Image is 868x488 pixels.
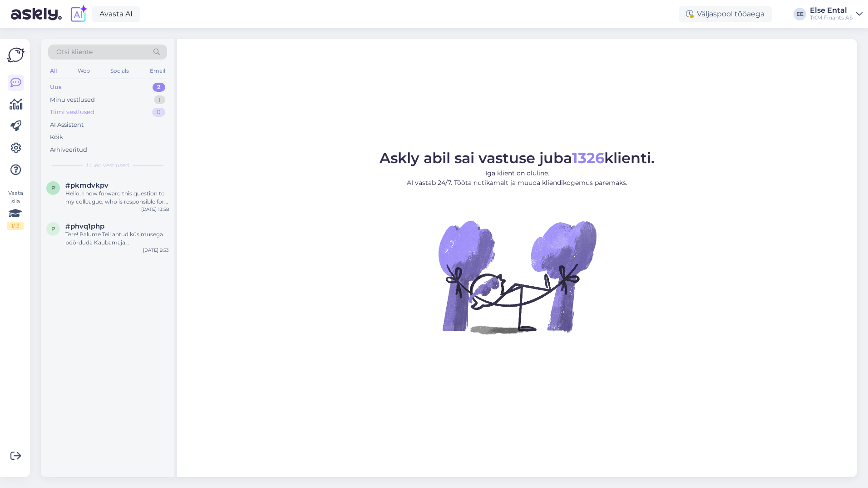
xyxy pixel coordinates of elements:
[153,83,165,92] div: 2
[87,161,129,169] span: Uued vestlused
[810,14,853,21] div: TKM Finants AS
[572,149,604,167] b: 1326
[7,222,24,230] div: 1 / 3
[679,6,772,22] div: Väljaspool tööaega
[380,149,655,167] span: Askly abil sai vastuse juba klienti.
[810,7,853,14] div: Else Ental
[50,133,63,142] div: Kõik
[7,46,25,64] img: Askly Logo
[7,189,24,230] div: Vaata siia
[794,8,806,20] div: EE
[65,230,169,247] div: Tere! Palume Teil antud küsimusega pöörduda Kaubamaja klienditeeninduse [PERSON_NAME] telefonil 6...
[50,145,87,154] div: Arhiveeritud
[435,195,599,359] img: No Chat active
[65,222,104,230] span: #phvq1php
[51,225,55,232] span: p
[50,120,84,129] div: AI Assistent
[76,65,92,77] div: Web
[148,65,167,77] div: Email
[48,65,59,77] div: All
[92,6,140,22] a: Avasta AI
[108,65,131,77] div: Socials
[380,169,655,188] p: Iga klient on oluline. AI vastab 24/7. Tööta nutikamalt ja muuda kliendikogemus paremaks.
[69,5,88,24] img: explore-ai
[50,95,95,105] div: Minu vestlused
[152,108,165,117] div: 0
[51,184,55,191] span: p
[56,47,93,57] span: Otsi kliente
[810,7,863,21] a: Else EntalTKM Finants AS
[143,247,169,254] div: [DATE] 9:53
[65,189,169,206] div: Hello, I now forward this question to my colleague, who is responsible for this. The reply will b...
[50,83,62,92] div: Uus
[154,95,165,105] div: 1
[141,206,169,213] div: [DATE] 13:58
[65,181,108,189] span: #pkmdvkpv
[50,108,94,117] div: Tiimi vestlused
